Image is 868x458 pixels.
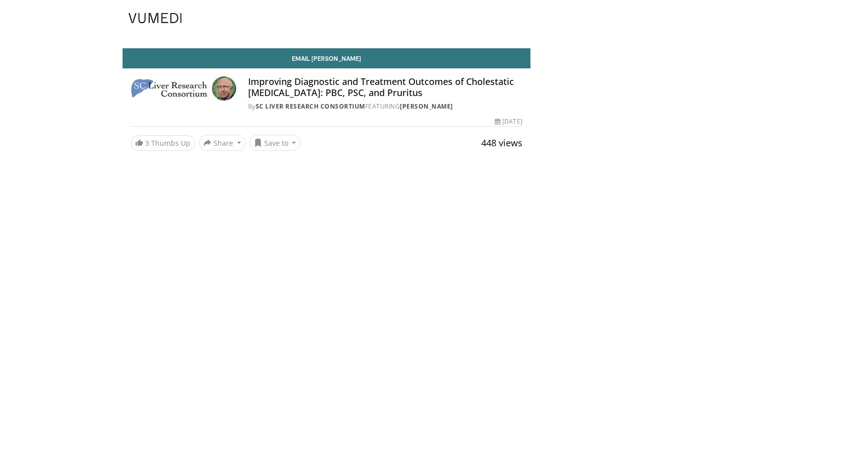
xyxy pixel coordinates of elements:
a: SC Liver Research Consortium [256,102,365,111]
div: [DATE] [495,117,522,126]
a: [PERSON_NAME] [400,102,453,111]
span: 448 views [481,137,522,149]
img: VuMedi Logo [129,13,182,23]
a: 3 Thumbs Up [131,135,195,151]
button: Save to [250,135,301,151]
a: Email [PERSON_NAME] [123,48,530,68]
span: 3 [145,138,149,148]
div: By FEATURING [248,102,522,111]
h4: Improving Diagnostic and Treatment Outcomes of Cholestatic [MEDICAL_DATA]: PBC, PSC, and Pruritus [248,76,522,98]
img: Avatar [212,76,236,101]
button: Share [199,135,246,151]
img: SC Liver Research Consortium [131,76,208,101]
